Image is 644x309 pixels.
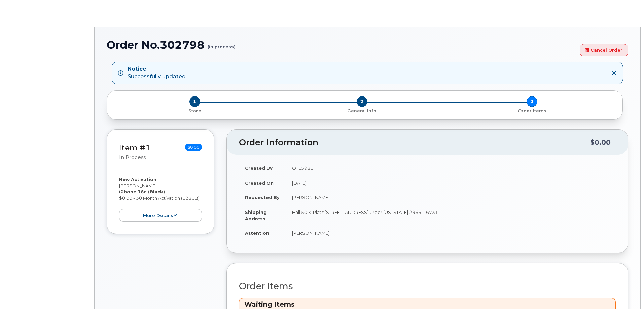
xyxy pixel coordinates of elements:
[115,108,274,114] p: Store
[189,96,200,107] span: 1
[107,39,576,51] h1: Order No.302798
[119,143,151,152] a: Item #1
[245,209,267,221] strong: Shipping Address
[185,144,202,151] span: $0.00
[244,300,610,309] h3: Waiting Items
[286,161,616,176] td: QTE5981
[245,230,269,236] strong: Attention
[208,39,236,49] small: (in process)
[239,138,590,147] h2: Order Information
[590,136,611,149] div: $0.00
[128,65,189,81] div: Successfully updated...
[245,180,274,186] strong: Created On
[357,96,367,107] span: 2
[286,190,616,205] td: [PERSON_NAME]
[119,176,202,222] div: [PERSON_NAME] $0.00 - 30 Month Activation (128GB)
[286,205,616,226] td: Hall 50 K-Platz [STREET_ADDRESS] Greer [US_STATE] 29651-6731
[112,107,277,114] a: 1 Store
[286,176,616,190] td: [DATE]
[119,154,146,160] small: in process
[119,189,165,194] strong: iPhone 16e (Black)
[119,209,202,222] button: more details
[245,195,280,200] strong: Requested By
[239,281,616,292] h2: Order Items
[280,108,444,114] p: General Info
[277,107,447,114] a: 2 General Info
[128,65,189,73] strong: Notice
[580,44,628,56] a: Cancel Order
[245,165,273,171] strong: Created By
[286,226,616,240] td: [PERSON_NAME]
[119,177,156,182] strong: New Activation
